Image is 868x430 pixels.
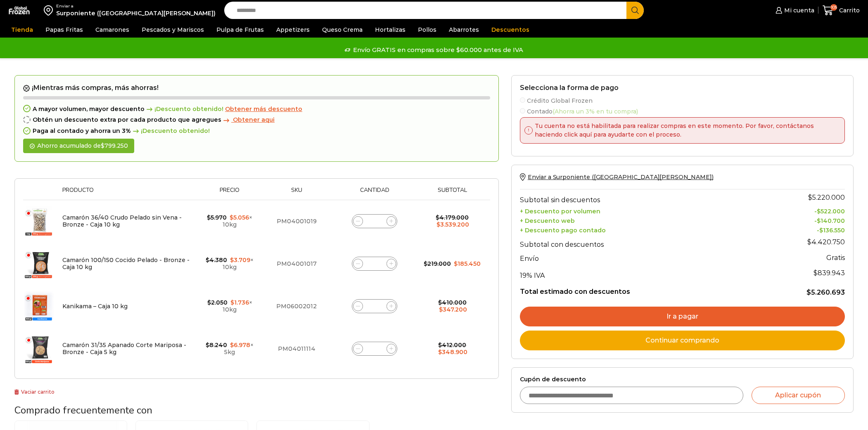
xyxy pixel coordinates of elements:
bdi: 4.380 [206,256,227,264]
th: 19% IVA [520,265,754,281]
a: Continuar comprando [520,331,845,350]
h2: Selecciona la forma de pago [520,84,845,92]
span: $ [454,260,458,267]
td: - [754,224,845,234]
th: + Descuento pago contado [520,224,754,234]
a: Camarones [91,22,133,38]
td: PM04011114 [263,328,330,370]
td: × 5kg [197,328,263,370]
a: Papas Fritas [41,22,87,38]
a: Abarrotes [445,22,483,38]
td: - [754,215,845,224]
label: Cupón de descuento [520,376,845,383]
td: × 10kg [197,243,263,285]
span: (Ahorra un 3% en tu compra) [553,108,638,115]
div: Surponiente ([GEOGRAPHIC_DATA][PERSON_NAME]) [56,9,216,17]
td: PM04001017 [263,243,330,285]
input: Contado(Ahorra un 3% en tu compra) [520,108,525,113]
bdi: 412.000 [438,341,466,349]
span: Obtener aqui [233,116,275,123]
div: Enviar a [56,3,216,9]
span: $ [817,208,821,215]
a: Enviar a Surponiente ([GEOGRAPHIC_DATA][PERSON_NAME]) [520,173,714,181]
span: $ [230,341,234,349]
input: Product quantity [369,343,380,354]
bdi: 348.900 [438,348,467,356]
span: $ [207,299,211,306]
label: Crédito Global Frozen [520,96,845,104]
bdi: 5.970 [207,214,227,221]
td: × 10kg [197,200,263,243]
th: Producto [58,187,197,200]
bdi: 5.220.000 [808,194,845,201]
button: Search button [626,2,644,19]
bdi: 4.420.750 [807,238,845,246]
span: $ [207,214,211,221]
bdi: 219.000 [424,260,451,267]
span: $ [817,217,821,224]
bdi: 4.179.000 [436,214,469,221]
th: + Descuento web [520,215,754,224]
a: Queso Crema [318,22,367,38]
th: Cantidad [330,187,419,200]
h2: ¡Mientras más compras, más ahorras! [23,84,490,92]
span: Mi cuenta [782,6,814,14]
span: $ [813,269,818,277]
span: $ [206,256,209,264]
td: PM04001019 [263,200,330,243]
button: Aplicar cupón [752,387,845,404]
th: Precio [197,187,263,200]
span: $ [436,214,439,221]
input: Product quantity [369,215,380,227]
td: PM06002012 [263,285,330,328]
a: Kanikama – Caja 10 kg [62,302,128,310]
span: $ [101,142,104,149]
div: Paga al contado y ahorra un 3% [23,128,490,135]
a: Hortalizas [371,22,410,38]
span: $ [230,214,233,221]
bdi: 2.050 [207,299,228,306]
span: 839.943 [813,269,845,277]
a: Pollos [414,22,441,38]
span: $ [424,260,427,267]
a: Pulpa de Frutas [212,22,268,38]
a: Camarón 100/150 Cocido Pelado - Bronze - Caja 10 kg [62,256,190,271]
bdi: 3.539.200 [436,221,469,228]
a: 105 Carrito [823,1,860,20]
a: Vaciar carrito [14,389,55,395]
span: Comprado frecuentemente con [14,404,152,417]
span: $ [807,238,811,246]
bdi: 410.000 [438,299,467,306]
th: Subtotal sin descuentos [520,189,754,206]
bdi: 1.736 [230,299,249,306]
bdi: 799.250 [101,142,128,149]
bdi: 136.550 [819,227,845,234]
span: $ [806,288,811,296]
span: $ [438,299,442,306]
p: Tu cuenta no está habilitada para realizar compras en este momento. Por favor, contáctanos hacien... [533,122,838,139]
img: address-field-icon.svg [44,3,56,17]
label: Contado [520,106,845,115]
span: $ [436,221,440,228]
div: A mayor volumen, mayor descuento [23,106,490,113]
span: 105 [830,4,837,11]
span: $ [230,256,234,264]
span: Enviar a Surponiente ([GEOGRAPHIC_DATA][PERSON_NAME]) [528,173,714,181]
input: Product quantity [369,300,380,312]
bdi: 3.709 [230,256,250,264]
bdi: 347.200 [439,306,467,313]
a: Camarón 36/40 Crudo Pelado sin Vena - Bronze - Caja 10 kg [62,214,182,228]
bdi: 140.700 [817,217,845,224]
span: Carrito [837,6,860,14]
th: Total estimado con descuentos [520,281,754,297]
a: Ir a pagar [520,307,845,326]
td: × 10kg [197,285,263,328]
span: Obtener más descuento [225,105,302,113]
span: $ [819,227,823,234]
a: Obtener aqui [221,116,275,123]
th: Envío [520,250,754,265]
a: Camarón 31/35 Apanado Corte Mariposa - Bronze - Caja 5 kg [62,341,186,356]
bdi: 5.260.693 [806,288,845,296]
a: Descuentos [487,22,534,38]
span: $ [438,348,442,356]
